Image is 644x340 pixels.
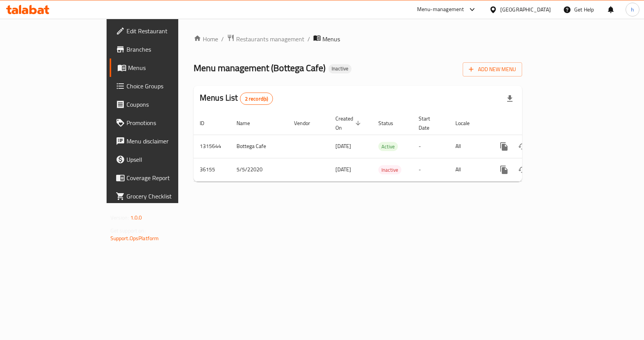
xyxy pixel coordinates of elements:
button: Change Status [513,137,532,156]
span: Name [237,119,260,128]
div: Menu-management [417,5,464,14]
span: h [631,5,634,14]
nav: breadcrumb [194,34,522,44]
span: Edit Restaurant [127,26,208,36]
span: Locale [455,119,480,128]
td: All [449,158,489,181]
span: Upsell [127,155,208,164]
a: Menu disclaimer [110,132,214,150]
span: Inactive [378,166,401,174]
span: Choice Groups [127,81,208,91]
span: Coupons [127,100,208,109]
div: Export file [501,89,519,108]
span: Branches [127,45,208,54]
button: more [495,161,513,179]
span: Get support on: [110,226,146,236]
td: All [449,135,489,158]
span: Grocery Checklist [127,192,208,201]
a: Promotions [110,114,214,132]
a: Branches [110,40,214,59]
span: Add New Menu [469,65,516,74]
td: - [412,158,449,181]
button: Change Status [513,161,532,179]
button: Add New Menu [463,62,522,76]
td: - [412,135,449,158]
a: Choice Groups [110,77,214,95]
span: Version: [110,213,129,223]
td: 5/5/22020 [230,158,288,181]
span: Inactive [329,65,352,72]
h2: Menus List [200,92,273,105]
span: Promotions [127,118,208,127]
a: Restaurants management [227,34,304,44]
a: Coverage Report [110,169,214,187]
span: ID [200,119,214,128]
span: Start Date [419,114,440,132]
a: Edit Restaurant [110,22,214,40]
div: [GEOGRAPHIC_DATA] [500,5,551,14]
div: Inactive [329,64,352,73]
span: Restaurants management [236,34,304,44]
span: Menu management ( Bottega Cafe ) [194,59,325,76]
span: Status [378,119,403,128]
a: Support.OpsPlatform [110,233,159,243]
span: [DATE] [335,141,351,151]
span: Coverage Report [127,173,208,182]
a: Upsell [110,150,214,169]
span: Created On [335,114,363,132]
span: 2 record(s) [240,95,273,102]
li: / [221,34,224,44]
td: Bottega Cafe [230,135,288,158]
button: more [495,137,513,156]
span: [DATE] [335,164,351,174]
a: Coupons [110,95,214,114]
span: Menus [128,63,208,72]
a: Grocery Checklist [110,187,214,205]
table: enhanced table [194,112,575,182]
div: Total records count [240,93,273,105]
a: Menus [110,59,214,77]
span: Active [378,142,398,151]
th: Actions [489,112,575,135]
span: Menus [322,34,340,44]
span: Vendor [294,119,320,128]
li: / [307,34,310,44]
span: 1.0.0 [130,213,142,223]
span: Menu disclaimer [127,137,208,146]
